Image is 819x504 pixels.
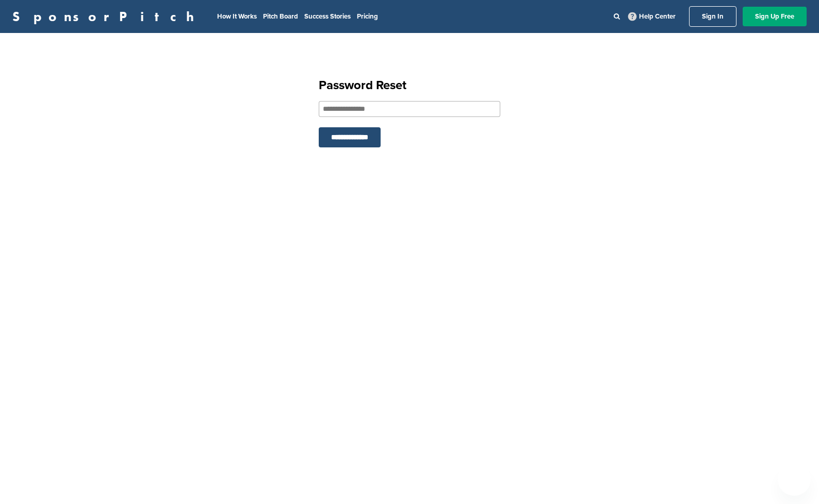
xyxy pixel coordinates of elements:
[12,10,201,23] a: SponsorPitch
[263,12,298,21] a: Pitch Board
[743,7,807,26] a: Sign Up Free
[689,6,736,27] a: Sign In
[357,12,378,21] a: Pricing
[304,12,351,21] a: Success Stories
[626,10,678,23] a: Help Center
[319,76,500,95] h1: Password Reset
[778,463,811,496] iframe: Button to launch messaging window
[217,12,257,21] a: How It Works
